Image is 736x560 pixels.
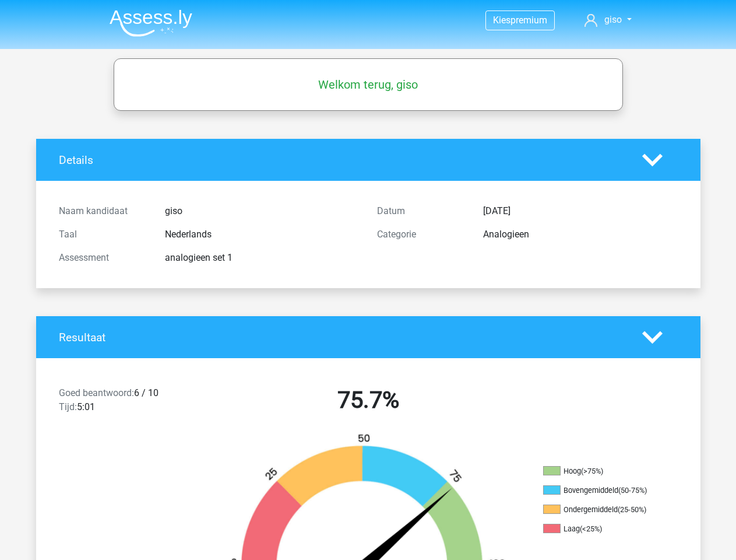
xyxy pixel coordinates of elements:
[59,387,134,398] span: Goed beantwoord:
[50,228,156,242] div: Taal
[493,15,510,26] span: Kies
[59,153,625,167] h4: Details
[119,78,617,92] h5: Welkom terug, giso
[156,228,368,242] div: Nederlands
[581,467,603,475] div: (>75%)
[59,401,77,412] span: Tijd:
[156,204,368,218] div: giso
[218,386,519,414] h2: 75.7%
[580,524,602,533] div: (<25%)
[368,204,474,218] div: Datum
[368,228,474,242] div: Categorie
[543,505,660,515] li: Ondergemiddeld
[580,13,636,27] a: giso
[543,485,660,496] li: Bovengemiddeld
[486,12,554,28] a: Kiespremium
[618,486,647,495] div: (50-75%)
[510,15,547,26] span: premium
[50,251,156,265] div: Assessment
[543,524,660,534] li: Laag
[543,466,660,477] li: Hoog
[474,228,686,242] div: Analogieen
[59,331,625,344] h4: Resultaat
[50,386,209,419] div: 6 / 10 5:01
[474,204,686,218] div: [DATE]
[110,9,192,37] img: Assessly
[618,505,646,514] div: (25-50%)
[604,14,622,25] span: giso
[156,251,368,265] div: analogieen set 1
[50,204,156,218] div: Naam kandidaat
